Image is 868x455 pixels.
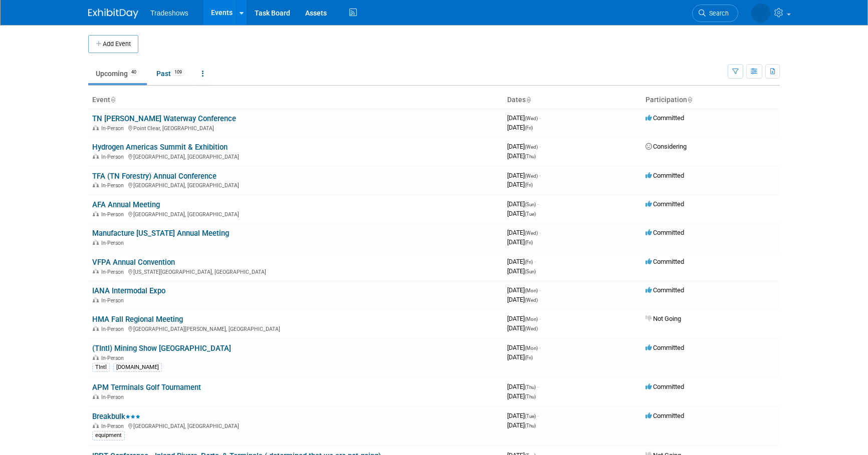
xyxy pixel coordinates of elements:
[101,269,127,275] span: In-Person
[88,92,503,109] th: Event
[507,210,536,217] span: [DATE]
[645,286,684,294] span: Committed
[525,125,533,131] span: (Fri)
[525,173,538,179] span: (Wed)
[93,154,99,159] img: In-Person Event
[645,258,684,265] span: Committed
[507,286,541,294] span: [DATE]
[525,269,536,274] span: (Sun)
[92,124,499,132] div: Point Clear, [GEOGRAPHIC_DATA]
[525,230,538,236] span: (Wed)
[692,5,738,22] a: Search
[525,394,536,399] span: (Thu)
[92,344,231,353] a: (TIntl) Mining Show [GEOGRAPHIC_DATA]
[525,240,533,245] span: (Fri)
[507,412,539,419] span: [DATE]
[687,96,692,104] a: Sort by Participation Type
[539,286,541,294] span: -
[101,326,127,332] span: In-Person
[507,172,541,179] span: [DATE]
[525,384,536,390] span: (Thu)
[113,363,162,372] div: [DOMAIN_NAME]
[101,423,127,429] span: In-Person
[507,353,533,361] span: [DATE]
[507,152,536,160] span: [DATE]
[92,200,160,209] a: AFA Annual Meeting
[93,326,99,331] img: In-Person Event
[507,267,536,275] span: [DATE]
[88,64,147,83] a: Upcoming40
[93,394,99,399] img: In-Person Event
[645,344,684,351] span: Committed
[507,114,541,122] span: [DATE]
[539,143,541,150] span: -
[92,114,236,123] a: TN [PERSON_NAME] Waterway Conference
[92,143,228,152] a: Hydrogen Americas Summit & Exhibition
[526,96,531,104] a: Sort by Start Date
[93,182,99,187] img: In-Person Event
[93,240,99,245] img: In-Person Event
[507,296,538,303] span: [DATE]
[93,355,99,360] img: In-Person Event
[507,258,536,265] span: [DATE]
[93,423,99,428] img: In-Person Event
[93,297,99,302] img: In-Person Event
[507,238,533,246] span: [DATE]
[641,92,780,109] th: Participation
[507,229,541,236] span: [DATE]
[92,210,499,218] div: [GEOGRAPHIC_DATA], [GEOGRAPHIC_DATA]
[93,211,99,216] img: In-Person Event
[645,172,684,179] span: Committed
[525,423,536,428] span: (Thu)
[101,355,127,361] span: In-Person
[525,326,538,331] span: (Wed)
[92,229,229,238] a: Manufacture [US_STATE] Annual Meeting
[645,200,684,208] span: Committed
[92,267,499,275] div: [US_STATE][GEOGRAPHIC_DATA], [GEOGRAPHIC_DATA]
[101,240,127,246] span: In-Person
[101,211,127,218] span: In-Person
[507,200,539,208] span: [DATE]
[507,124,533,131] span: [DATE]
[525,355,533,360] span: (Fri)
[537,383,539,390] span: -
[534,258,536,265] span: -
[507,143,541,150] span: [DATE]
[645,143,687,150] span: Considering
[507,392,536,400] span: [DATE]
[503,92,641,109] th: Dates
[101,182,127,189] span: In-Person
[92,258,175,267] a: VFPA Annual Convention
[525,345,538,351] span: (Mon)
[171,69,185,76] span: 109
[150,9,188,17] span: Tradeshows
[92,152,499,160] div: [GEOGRAPHIC_DATA], [GEOGRAPHIC_DATA]
[93,125,99,130] img: In-Person Event
[537,200,539,208] span: -
[539,229,541,236] span: -
[525,116,538,121] span: (Wed)
[525,316,538,322] span: (Mon)
[539,315,541,322] span: -
[101,154,127,160] span: In-Person
[92,431,125,440] div: equipment
[525,297,538,303] span: (Wed)
[507,324,538,332] span: [DATE]
[92,172,216,181] a: TFA (TN Forestry) Annual Conference
[525,154,536,159] span: (Thu)
[525,144,538,150] span: (Wed)
[101,297,127,304] span: In-Person
[706,10,729,17] span: Search
[751,4,770,23] img: Matlyn Lowrey
[645,315,681,322] span: Not Going
[645,412,684,419] span: Committed
[539,114,541,122] span: -
[525,259,533,265] span: (Fri)
[525,413,536,419] span: (Tue)
[525,288,538,293] span: (Mon)
[525,211,536,217] span: (Tue)
[92,383,201,392] a: APM Terminals Golf Tournament
[101,125,127,132] span: In-Person
[539,344,541,351] span: -
[525,182,533,188] span: (Fri)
